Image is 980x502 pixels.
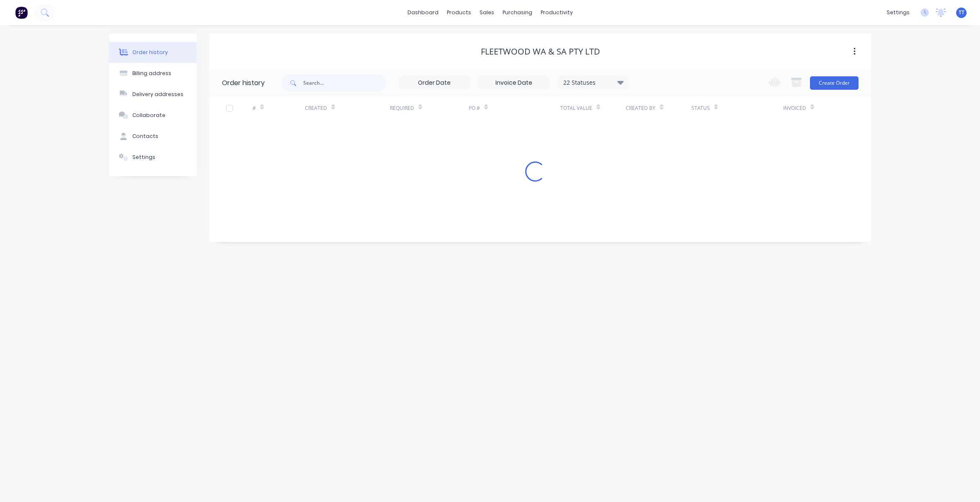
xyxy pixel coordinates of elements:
div: Created [305,96,390,120]
div: # [253,104,256,112]
div: Status [691,96,783,120]
div: Total Value [560,104,592,112]
div: PO # [469,104,480,112]
div: Invoiced [783,96,836,120]
button: Settings [109,147,197,168]
div: Total Value [560,96,626,120]
button: Collaborate [109,105,197,126]
span: TT [959,9,965,16]
div: Created By [626,96,691,120]
div: Contacts [132,133,158,140]
div: Settings [132,153,155,161]
div: settings [882,6,914,19]
div: Required [390,104,414,112]
img: Factory [15,6,28,19]
button: Contacts [109,126,197,147]
div: Delivery addresses [132,91,183,98]
div: # [253,96,305,120]
div: productivity [536,6,577,19]
div: Invoiced [783,104,806,112]
a: dashboard [403,6,443,19]
div: products [443,6,475,19]
div: Fleetwood WA & SA Pty Ltd [481,47,600,57]
input: Invoice Date [479,77,549,89]
div: PO # [469,96,560,120]
div: Collaborate [132,112,165,119]
div: Created By [626,104,655,112]
button: Order history [109,42,197,63]
div: purchasing [498,6,536,19]
div: Billing address [132,70,171,77]
button: Billing address [109,63,197,84]
div: Required [390,96,469,120]
input: Search... [303,75,386,91]
button: Create Order [810,76,859,90]
div: 22 Statuses [558,78,629,87]
div: Order history [132,49,168,56]
div: Created [305,104,327,112]
div: Order history [222,78,265,88]
button: Delivery addresses [109,84,197,105]
div: Status [691,104,710,112]
div: sales [475,6,498,19]
input: Order Date [399,77,469,89]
